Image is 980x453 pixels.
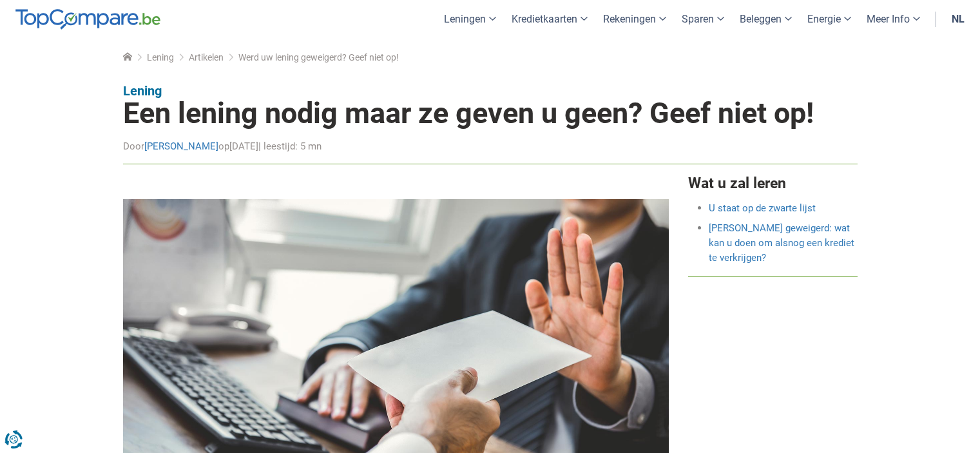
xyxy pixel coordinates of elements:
[144,140,218,152] a: [PERSON_NAME]
[123,52,132,63] a: Home
[688,176,858,191] h4: Wat u zal leren
[123,99,858,128] h1: Een lening nodig maar ze geven u geen? Geef niet op!
[189,52,224,63] a: Artikelen
[229,140,258,152] span: [DATE]
[147,52,174,63] a: Lening
[238,51,399,64] span: Werd uw lening geweigerd? Geef niet op!
[15,9,160,30] img: TopCompare
[123,140,858,152] div: Door op | leestijd: 5 mn
[709,202,816,214] a: U staat op de zwarte lijst
[123,83,858,99] p: Lening
[709,222,854,264] a: [PERSON_NAME] geweigerd: wat kan u doen om alsnog een krediet te verkrijgen?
